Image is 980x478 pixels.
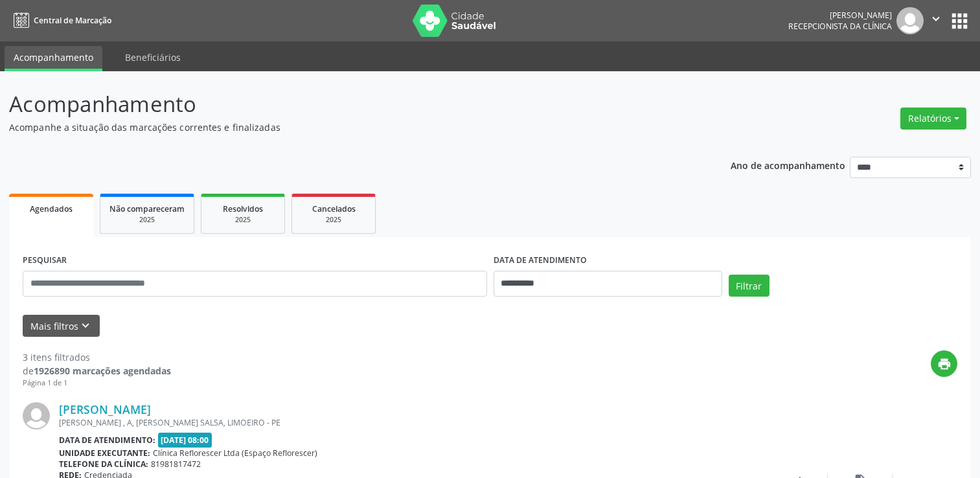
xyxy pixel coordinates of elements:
div: 2025 [301,215,366,225]
img: img [23,402,50,429]
p: Acompanhe a situação das marcações correntes e finalizadas [9,120,683,134]
a: [PERSON_NAME] [59,402,151,416]
button: apps [948,10,971,32]
span: Recepcionista da clínica [788,21,892,32]
strong: 1926890 marcações agendadas [34,365,171,377]
b: Unidade executante: [59,448,150,459]
i: keyboard_arrow_down [78,319,93,333]
div: [PERSON_NAME] [788,10,892,21]
a: Acompanhamento [5,46,102,71]
p: Ano de acompanhamento [731,157,845,173]
label: PESQUISAR [23,251,67,271]
a: Central de Marcação [9,10,111,31]
i:  [929,12,943,26]
i: print [937,357,952,371]
b: Telefone da clínica: [59,459,148,470]
button:  [924,7,948,34]
span: 81981817472 [151,459,201,470]
div: de [23,364,171,378]
div: Página 1 de 1 [23,378,171,389]
img: img [896,7,924,34]
label: DATA DE ATENDIMENTO [494,251,587,271]
button: Relatórios [900,108,966,130]
span: Clínica Reflorescer Ltda (Espaço Reflorescer) [153,448,317,459]
span: [DATE] 08:00 [158,433,212,448]
b: Data de atendimento: [59,435,155,446]
button: Mais filtroskeyboard_arrow_down [23,315,100,337]
button: Filtrar [729,275,769,297]
span: Cancelados [312,203,356,214]
button: print [931,350,957,377]
p: Acompanhamento [9,88,683,120]
div: [PERSON_NAME] , A, [PERSON_NAME] SALSA, LIMOEIRO - PE [59,417,763,428]
div: 2025 [109,215,185,225]
div: 2025 [211,215,275,225]
div: 3 itens filtrados [23,350,171,364]
span: Não compareceram [109,203,185,214]
a: Beneficiários [116,46,190,69]
span: Agendados [30,203,73,214]
span: Central de Marcação [34,15,111,26]
span: Resolvidos [223,203,263,214]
